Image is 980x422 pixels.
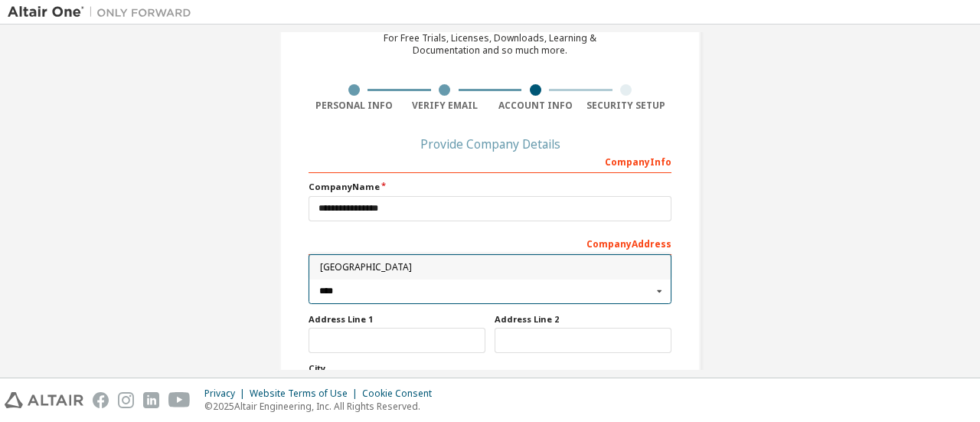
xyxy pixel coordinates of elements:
[309,362,671,375] label: City
[490,100,581,112] div: Account Info
[384,32,596,57] div: For Free Trials, Licenses, Downloads, Learning & Documentation and so much more.
[118,392,134,408] img: instagram.svg
[143,392,159,408] img: linkedin.svg
[250,388,362,400] div: Website Terms of Use
[309,139,671,149] div: Provide Company Details
[400,100,491,112] div: Verify Email
[495,313,671,325] label: Address Line 2
[309,313,485,325] label: Address Line 1
[204,400,441,413] p: © 2025 Altair Engineering, Inc. All Rights Reserved.
[5,392,83,408] img: altair_logo.svg
[168,392,191,408] img: youtube.svg
[320,263,661,273] span: [GEOGRAPHIC_DATA]
[8,5,199,20] img: Altair One
[309,100,400,112] div: Personal Info
[93,392,109,408] img: facebook.svg
[581,100,672,112] div: Security Setup
[204,388,250,400] div: Privacy
[362,388,441,400] div: Cookie Consent
[309,149,671,173] div: Company Info
[309,181,671,193] label: Company Name
[309,231,671,255] div: Company Address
